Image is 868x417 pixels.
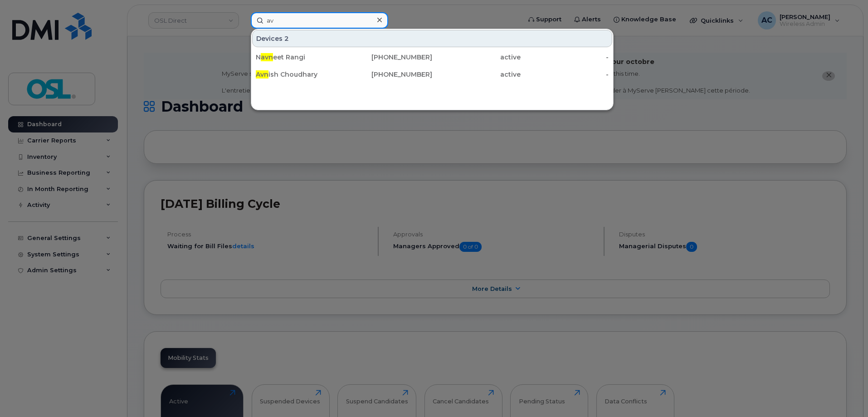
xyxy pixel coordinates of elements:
div: active [432,53,521,62]
div: ish Choudhary [256,70,344,79]
span: Avn [256,70,268,78]
div: [PHONE_NUMBER] [344,70,433,79]
a: Avnish Choudhary[PHONE_NUMBER]active- [252,66,612,83]
a: Navneet Rangi[PHONE_NUMBER]active- [252,49,612,65]
div: N eet Rangi [256,53,344,62]
span: avn [261,53,273,61]
div: active [432,70,521,79]
div: - [521,70,609,79]
div: - [521,53,609,62]
div: Devices [252,30,612,47]
span: 2 [284,34,289,43]
div: [PHONE_NUMBER] [344,53,433,62]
